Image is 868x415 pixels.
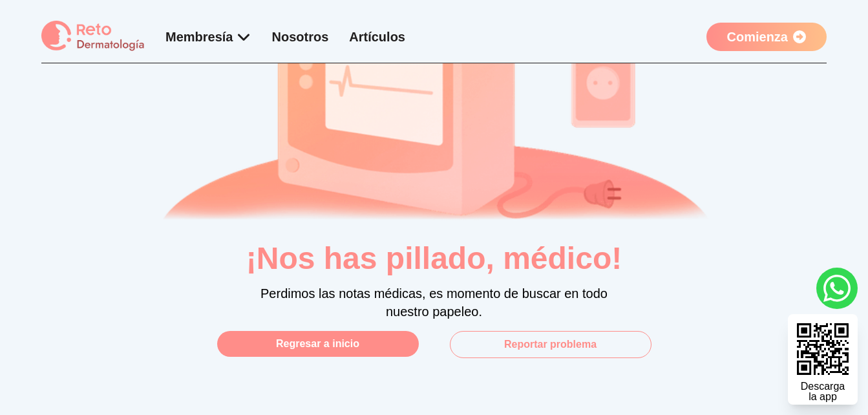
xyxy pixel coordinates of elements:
[801,381,845,402] div: Descarga la app
[248,284,620,321] p: Perdimos las notas médicas, es momento de buscar en todo nuestro papeleo.
[145,243,724,274] h1: ¡Nos has pillado, médico!
[349,30,405,44] a: Artículos
[41,21,145,52] img: logo Reto dermatología
[217,331,419,358] a: Regresar a inicio
[706,23,827,51] a: Comienza
[217,331,419,357] button: Regresar a inicio
[450,331,651,358] button: Reportar problema
[165,28,251,46] div: Membresía
[816,268,858,309] a: whatsapp button
[272,30,329,44] a: Nosotros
